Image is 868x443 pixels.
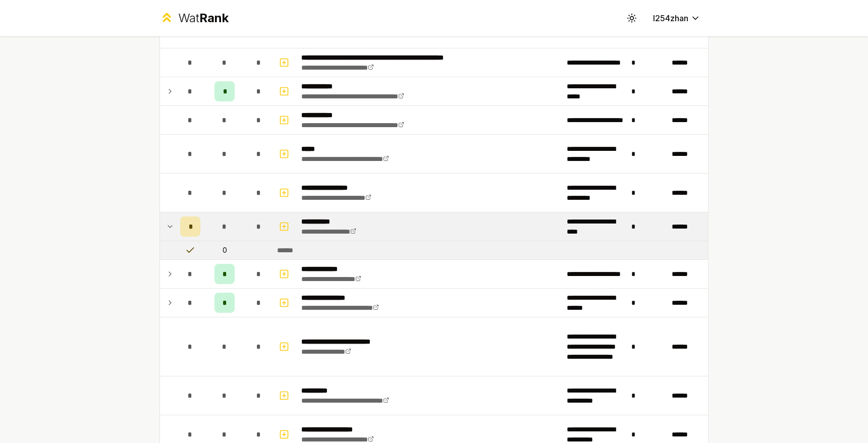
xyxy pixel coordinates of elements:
[653,12,688,24] span: l254zhan
[159,10,229,26] a: WatRank
[199,11,229,25] span: Rank
[645,9,709,27] button: l254zhan
[178,10,229,26] div: Wat
[204,241,245,259] td: 0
